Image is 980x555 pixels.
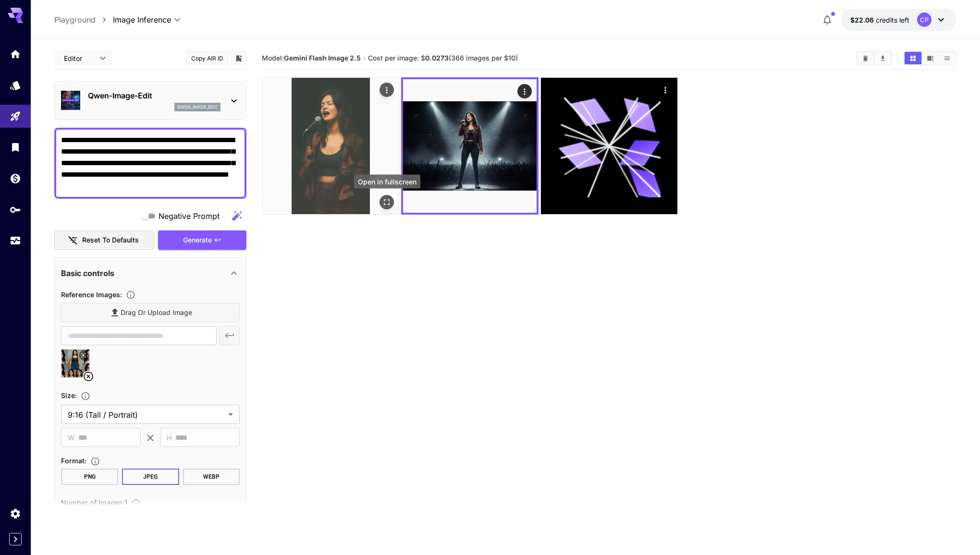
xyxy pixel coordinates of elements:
button: Add to library [234,52,243,64]
div: CP [917,12,931,27]
img: Z [262,78,399,214]
span: Reference Images : [61,290,122,299]
button: Reset to defaults [54,230,154,250]
span: Format : [61,457,86,465]
div: Models [10,79,21,91]
span: Image Inference [113,14,171,25]
div: API Keys [10,204,21,216]
div: Playground [10,110,21,122]
p: qwen_image_edit [177,104,218,110]
button: Adjust the dimensions of the generated image by specifying its width and height in pixels, or sel... [77,391,94,401]
div: $22.05535 [850,15,909,25]
button: Choose the file format for the output image. [86,457,104,466]
button: JPEG [122,469,179,485]
div: Actions [380,83,394,97]
b: 0.0273 [425,54,449,62]
button: $22.05535CP [841,9,956,31]
p: Qwen-Image-Edit [88,90,220,101]
button: Show images in video view [922,52,939,64]
div: Home [10,48,21,60]
button: Download All [874,52,891,64]
div: Library [10,141,21,153]
span: Negative Prompt [159,210,220,222]
span: Editor [64,53,94,63]
button: Upload a reference image to guide the result. This is needed for Image-to-Image or Inpainting. Su... [122,290,139,300]
p: · [363,52,366,64]
span: credits left [876,16,909,24]
button: Show images in list view [939,52,955,64]
div: Basic controls [61,262,240,285]
button: Clear Images [857,52,874,64]
div: Settings [10,507,21,519]
a: Playground [54,14,96,25]
div: Qwen-Image-Editqwen_image_edit [61,86,240,115]
button: Show images in grid view [905,52,921,64]
div: Wallet [10,172,21,184]
button: WEBP [183,469,240,485]
span: Size : [61,391,77,399]
img: 2Q== [403,79,537,213]
b: Gemini Flash Image 2.5 [284,54,361,62]
div: Open in fullscreen [354,175,420,189]
div: Actions [658,83,673,97]
button: Expand sidebar [9,533,22,545]
span: Cost per image: $ (366 images per $10) [368,54,518,62]
span: Model: [262,54,361,62]
button: Copy AIR ID [186,51,229,65]
span: $22.06 [850,16,876,24]
p: Basic controls [61,267,114,279]
span: 9:16 (Tall / Portrait) [68,409,224,421]
button: PNG [61,469,118,485]
div: Clear ImagesDownload All [856,51,892,65]
span: Generate [183,234,212,246]
button: Generate [158,230,246,250]
span: W [68,432,74,443]
div: Usage [10,235,21,247]
nav: breadcrumb [54,14,113,25]
div: Open in fullscreen [380,195,394,209]
div: Actions [518,84,532,98]
div: Show images in grid viewShow images in video viewShow images in list view [904,51,956,65]
span: H [167,432,171,443]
